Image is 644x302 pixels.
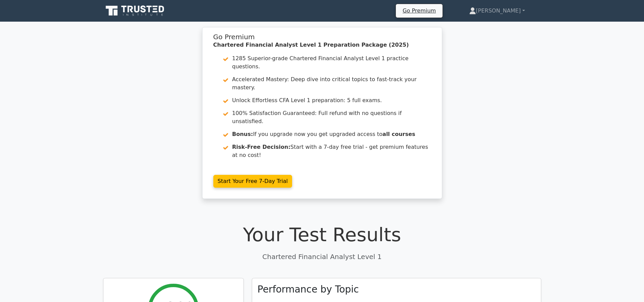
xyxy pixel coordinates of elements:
a: Go Premium [399,6,440,15]
h1: Your Test Results [103,223,541,246]
a: [PERSON_NAME] [453,4,541,18]
p: Chartered Financial Analyst Level 1 [103,252,541,262]
a: Start Your Free 7-Day Trial [213,175,292,188]
h3: Performance by Topic [258,284,359,295]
